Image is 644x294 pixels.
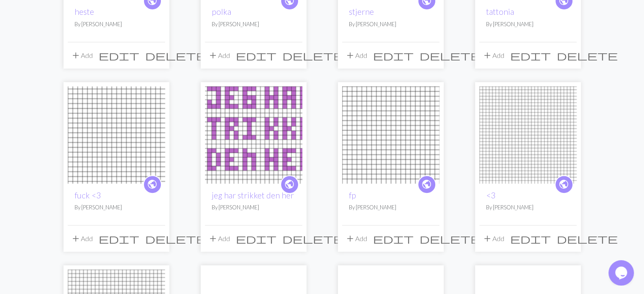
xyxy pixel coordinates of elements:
a: public [143,175,162,194]
span: delete [420,233,481,245]
i: Edit [510,50,551,60]
i: public [284,176,295,193]
button: Edit [233,47,279,63]
button: Edit [96,231,142,247]
span: edit [99,233,139,245]
button: Delete [142,47,209,63]
i: Edit [510,234,551,244]
p: By [PERSON_NAME] [212,203,296,212]
span: edit [236,233,276,245]
a: <3 [479,130,577,138]
span: edit [373,49,414,61]
span: add [345,233,355,245]
span: edit [510,49,551,61]
i: public [421,176,432,193]
button: Delete [417,47,484,63]
button: Add [342,47,370,63]
a: public [417,175,436,194]
button: Edit [370,231,417,247]
span: add [345,49,355,61]
p: By [PERSON_NAME] [75,203,158,212]
span: public [558,178,569,191]
button: Add [342,231,370,247]
button: Edit [96,47,142,63]
span: add [208,49,218,61]
span: public [147,178,158,191]
i: public [558,176,569,193]
a: <3 [486,190,495,200]
button: Add [205,231,233,247]
span: edit [236,49,276,61]
span: add [208,233,218,245]
button: Delete [554,47,621,63]
span: add [71,233,81,245]
a: jeg har strikket den her [205,130,302,138]
span: edit [510,233,551,245]
i: Edit [236,50,276,60]
button: Edit [507,47,554,63]
span: delete [420,49,481,61]
span: edit [373,233,414,245]
span: delete [145,49,206,61]
span: add [482,233,492,245]
p: By [PERSON_NAME] [486,203,570,212]
iframe: chat widget [608,260,636,286]
a: fp [342,130,439,138]
a: stjerne [349,7,374,16]
a: jeg har strikket den her [212,190,294,200]
span: delete [557,49,618,61]
button: Add [205,47,233,63]
i: Edit [373,234,414,244]
i: Edit [236,234,276,244]
button: Delete [142,231,209,247]
button: Edit [507,231,554,247]
a: public [555,175,573,194]
p: By [PERSON_NAME] [212,20,296,28]
a: fuck <3 [75,190,101,200]
button: Delete [279,231,346,247]
p: By [PERSON_NAME] [486,20,570,28]
p: By [PERSON_NAME] [349,20,433,28]
span: delete [282,49,343,61]
a: polka [212,7,231,16]
i: Edit [99,50,139,60]
span: delete [557,233,618,245]
p: By [PERSON_NAME] [75,20,158,28]
a: fp [349,190,356,200]
a: tattonia [486,7,514,16]
i: Edit [373,50,414,60]
span: edit [99,49,139,61]
button: Add [68,47,96,63]
span: add [71,49,81,61]
span: delete [282,233,343,245]
img: fuck <3 [68,86,165,184]
img: <3 [479,86,577,184]
button: Edit [233,231,279,247]
button: Delete [554,231,621,247]
button: Edit [370,47,417,63]
i: Edit [99,234,139,244]
button: Delete [279,47,346,63]
button: Add [68,231,96,247]
span: public [421,178,432,191]
img: fp [342,86,439,184]
a: fuck <3 [68,130,165,138]
button: Delete [417,231,484,247]
a: heste [75,7,94,16]
p: By [PERSON_NAME] [349,203,433,212]
i: public [147,176,158,193]
a: public [280,175,299,194]
button: Add [479,47,507,63]
img: jeg har strikket den her [205,86,302,184]
span: add [482,49,492,61]
button: Add [479,231,507,247]
span: delete [145,233,206,245]
span: public [284,178,295,191]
